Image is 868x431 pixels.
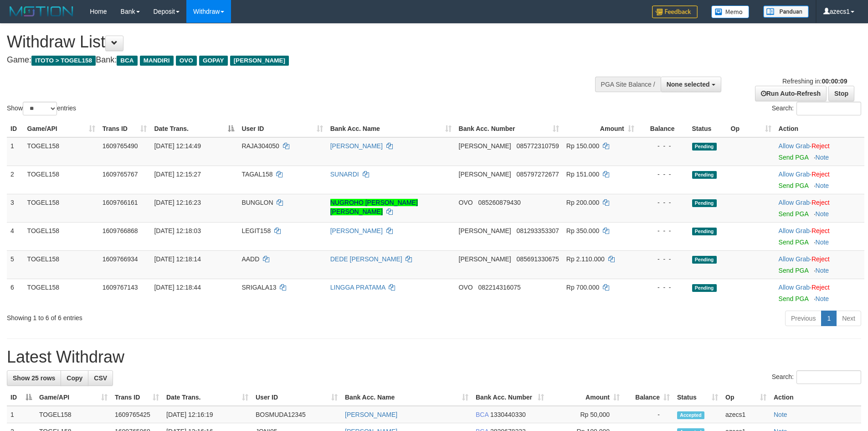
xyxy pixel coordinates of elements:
a: Note [816,239,829,246]
span: Copy 085691330675 to clipboard [516,255,559,263]
td: BOSMUDA12345 [252,406,341,423]
td: · [775,279,864,307]
span: Copy 1330440330 to clipboard [490,411,526,418]
a: Note [816,267,829,274]
span: TAGAL158 [241,171,272,178]
th: Amount: activate to sort column ascending [563,120,638,137]
span: Pending [692,171,717,179]
span: Pending [692,228,717,235]
a: Reject [812,284,830,291]
td: TOGEL158 [24,250,99,279]
td: 1 [7,406,36,423]
a: DEDE [PERSON_NAME] [330,255,402,263]
span: AADD [241,255,259,263]
span: 1609766161 [103,199,138,206]
span: Show 25 rows [13,374,55,382]
span: [DATE] 12:18:44 [154,284,200,291]
span: · [779,171,812,178]
a: Reject [812,227,830,234]
input: Search: [796,370,861,384]
span: · [779,227,812,234]
th: Status [688,120,727,137]
th: Date Trans.: activate to sort column descending [150,120,238,137]
td: 5 [7,250,24,279]
th: Status: activate to sort column ascending [673,389,722,406]
td: 1609765425 [111,406,163,423]
th: Op: activate to sort column ascending [727,120,775,137]
img: Feedback.jpg [652,5,698,18]
span: [DATE] 12:14:49 [154,142,200,150]
a: Show 25 rows [7,370,61,386]
td: · [775,194,864,222]
span: · [779,199,812,206]
a: Allow Grab [779,227,810,234]
th: User ID: activate to sort column ascending [238,120,326,137]
a: Send PGA [779,267,808,274]
span: · [779,255,812,263]
span: [DATE] 12:18:03 [154,227,200,234]
a: Allow Grab [779,199,810,206]
span: [DATE] 12:18:14 [154,255,200,263]
a: 1 [821,311,837,326]
td: 1 [7,137,24,166]
span: Refreshing in: [782,78,847,85]
td: 3 [7,194,24,222]
label: Search: [772,370,861,384]
div: PGA Site Balance / [595,77,661,92]
a: Send PGA [779,239,808,246]
a: Previous [785,311,822,326]
a: Next [836,311,861,326]
th: Balance: activate to sort column ascending [623,389,673,406]
span: ITOTO > TOGEL158 [31,56,96,66]
th: Balance [638,120,688,137]
td: 2 [7,166,24,194]
th: Bank Acc. Name: activate to sort column ascending [341,389,472,406]
a: Note [816,210,829,218]
span: MANDIRI [140,56,174,66]
th: Date Trans.: activate to sort column ascending [163,389,252,406]
span: Rp 150.000 [566,142,599,150]
td: 4 [7,222,24,250]
td: azecs1 [722,406,770,423]
span: Copy 082214316075 to clipboard [478,284,520,291]
td: · [775,222,864,250]
a: [PERSON_NAME] [345,411,397,418]
span: RAJA304050 [241,142,279,150]
a: Stop [828,86,854,101]
th: User ID: activate to sort column ascending [252,389,341,406]
a: SUNARDI [330,171,359,178]
span: LEGIT158 [241,227,271,234]
span: GOPAY [199,56,228,66]
span: 1609767143 [103,284,138,291]
th: Game/API: activate to sort column ascending [36,389,111,406]
a: Send PGA [779,210,808,218]
span: Pending [692,284,717,292]
span: [PERSON_NAME] [459,142,511,150]
th: Bank Acc. Name: activate to sort column ascending [327,120,455,137]
th: Op: activate to sort column ascending [722,389,770,406]
span: OVO [176,56,197,66]
span: 1609765490 [103,142,138,150]
td: TOGEL158 [24,222,99,250]
span: [PERSON_NAME] [230,56,289,66]
a: Reject [812,199,830,206]
span: Rp 200.000 [566,199,599,206]
span: None selected [667,81,710,88]
span: BCA [476,411,488,418]
a: Allow Grab [779,284,810,291]
span: Rp 350.000 [566,227,599,234]
span: 1609765767 [103,171,138,178]
td: TOGEL158 [36,406,111,423]
a: NUGROHO [PERSON_NAME] [PERSON_NAME] [330,199,418,215]
th: Game/API: activate to sort column ascending [24,120,99,137]
a: [PERSON_NAME] [330,142,383,150]
span: Copy 081293353307 to clipboard [516,227,559,234]
th: Trans ID: activate to sort column ascending [99,120,151,137]
img: MOTION_logo.png [7,5,76,18]
td: Rp 50,000 [548,406,623,423]
span: · [779,284,812,291]
span: Copy 085260879430 to clipboard [478,199,520,206]
strong: 00:00:09 [822,78,847,85]
div: Showing 1 to 6 of 6 entries [7,310,355,322]
div: - - - [642,141,685,151]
